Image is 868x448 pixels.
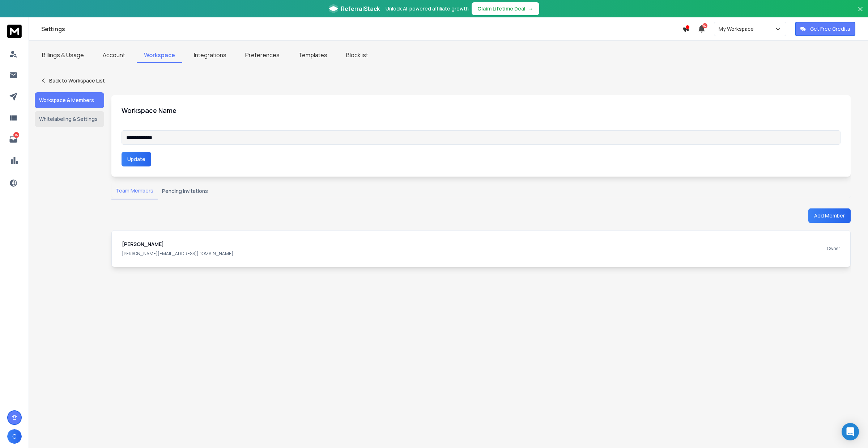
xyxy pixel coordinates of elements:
[810,25,850,33] p: Get Free Credits
[41,77,105,84] a: Back to Workspace List
[111,183,158,199] button: Team Members
[528,5,533,12] span: →
[122,251,233,257] p: [PERSON_NAME][EMAIL_ADDRESS][DOMAIN_NAME]
[13,132,19,138] p: 15
[137,48,182,63] a: Workspace
[472,2,539,15] button: Claim Lifetime Deal→
[702,23,707,28] span: 50
[122,152,151,166] button: Update
[41,25,682,33] h1: Settings
[158,183,212,199] button: Pending Invitations
[238,48,287,63] a: Preferences
[808,208,851,223] button: Add Member
[7,429,22,444] button: C
[827,246,840,252] p: Owner
[35,92,104,108] button: Workspace & Members
[35,73,111,88] button: Back to Workspace List
[95,48,132,63] a: Account
[719,25,757,33] p: My Workspace
[795,22,855,36] button: Get Free Credits
[856,4,865,22] button: Close banner
[35,48,91,63] a: Billings & Usage
[291,48,335,63] a: Templates
[842,423,859,440] div: Open Intercom Messenger
[187,48,234,63] a: Integrations
[386,5,469,12] p: Unlock AI-powered affiliate growth
[122,105,841,115] h1: Workspace Name
[341,4,380,13] span: ReferralStack
[35,111,104,127] button: Whitelabeling & Settings
[49,77,105,84] p: Back to Workspace List
[339,48,375,63] a: Blocklist
[6,132,21,147] a: 15
[122,241,233,248] h1: [PERSON_NAME]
